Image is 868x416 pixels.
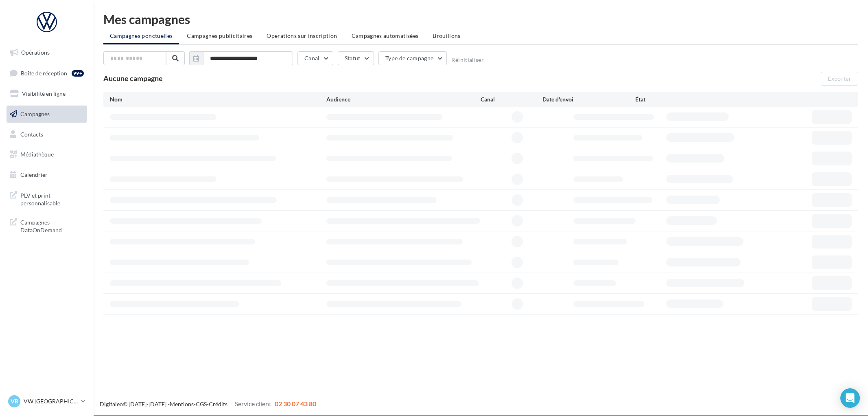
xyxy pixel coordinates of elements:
span: © [DATE]-[DATE] - - - [100,401,316,407]
div: Canal [481,95,542,103]
a: Visibilité en ligne [5,85,89,102]
div: État [635,95,728,103]
div: Mes campagnes [103,13,858,25]
a: Boîte de réception99+ [5,64,89,82]
div: Audience [326,95,481,103]
a: Digitaleo [100,401,123,407]
span: Campagnes [20,110,50,117]
div: Date d'envoi [542,95,635,103]
span: Campagnes DataOnDemand [20,217,84,234]
a: Crédits [209,401,227,407]
span: Service client [235,400,271,407]
a: Mentions [170,401,194,407]
span: Contacts [20,130,43,137]
span: VB [11,397,18,405]
span: Visibilité en ligne [22,90,66,97]
a: Opérations [5,44,89,61]
span: Médiathèque [20,151,54,158]
span: Boîte de réception [21,69,67,76]
a: Campagnes [5,106,89,123]
a: Calendrier [5,166,89,183]
a: PLV et print personnalisable [5,187,89,211]
span: Operations sur inscription [267,32,337,39]
a: Médiathèque [5,146,89,163]
span: 02 30 07 43 80 [275,400,316,407]
p: VW [GEOGRAPHIC_DATA] [24,397,78,405]
span: Campagnes publicitaires [187,32,252,39]
div: Nom [110,95,326,103]
a: Campagnes DataOnDemand [5,214,89,238]
a: Contacts [5,126,89,143]
span: PLV et print personnalisable [20,190,84,207]
span: Aucune campagne [103,74,163,83]
button: Réinitialiser [451,57,484,63]
button: Statut [338,51,374,65]
button: Exporter [821,72,858,86]
div: Open Intercom Messenger [840,388,860,408]
a: VB VW [GEOGRAPHIC_DATA] [7,394,87,409]
button: Canal [297,51,333,65]
span: Campagnes automatisées [352,32,419,39]
span: Calendrier [20,171,48,178]
div: 99+ [72,70,84,77]
a: CGS [196,401,207,407]
button: Type de campagne [378,51,447,65]
span: Brouillons [433,32,461,39]
span: Opérations [21,49,50,56]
